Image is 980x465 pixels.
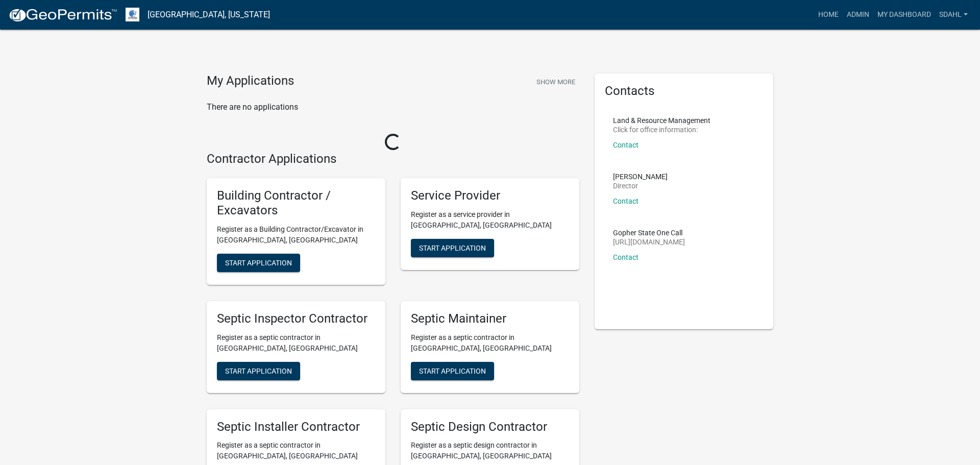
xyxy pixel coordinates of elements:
p: Register as a service provider in [GEOGRAPHIC_DATA], [GEOGRAPHIC_DATA] [411,209,569,231]
span: Start Application [225,366,292,375]
p: [PERSON_NAME] [613,173,668,180]
a: Home [814,5,843,25]
h5: Septic Inspector Contractor [217,311,375,326]
h5: Contacts [605,84,763,99]
h5: Septic Design Contractor [411,420,569,434]
button: Show More [532,74,579,90]
a: Contact [613,141,639,149]
p: Click for office information: [613,126,710,133]
a: Contact [613,253,639,261]
p: [URL][DOMAIN_NAME] [613,238,685,246]
p: There are no applications [207,101,579,113]
p: Register as a septic contractor in [GEOGRAPHIC_DATA], [GEOGRAPHIC_DATA] [217,332,375,354]
p: Gopher State One Call [613,229,685,236]
h5: Building Contractor / Excavators [217,188,375,218]
button: Start Application [411,362,494,380]
button: Start Application [217,254,300,272]
p: Register as a septic design contractor in [GEOGRAPHIC_DATA], [GEOGRAPHIC_DATA] [411,440,569,461]
p: Land & Resource Management [613,117,710,124]
button: Start Application [411,239,494,257]
a: [GEOGRAPHIC_DATA], [US_STATE] [148,6,270,23]
h5: Septic Maintainer [411,311,569,326]
h5: Septic Installer Contractor [217,420,375,434]
button: Start Application [217,362,300,380]
p: Register as a septic contractor in [GEOGRAPHIC_DATA], [GEOGRAPHIC_DATA] [411,332,569,354]
h4: Contractor Applications [207,152,579,166]
p: Register as a septic contractor in [GEOGRAPHIC_DATA], [GEOGRAPHIC_DATA] [217,440,375,461]
a: sdahl [935,5,972,25]
img: Otter Tail County, Minnesota [126,8,139,21]
a: My Dashboard [873,5,935,25]
p: Register as a Building Contractor/Excavator in [GEOGRAPHIC_DATA], [GEOGRAPHIC_DATA] [217,224,375,246]
span: Start Application [225,258,292,266]
h4: My Applications [207,74,294,89]
span: Start Application [419,366,486,375]
a: Admin [843,5,873,25]
h5: Service Provider [411,188,569,203]
p: Director [613,182,668,189]
a: Contact [613,197,639,205]
span: Start Application [419,244,486,252]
